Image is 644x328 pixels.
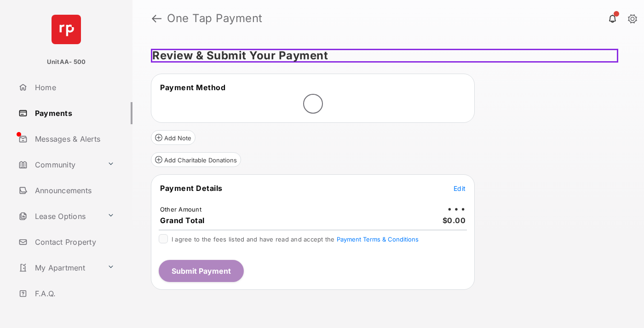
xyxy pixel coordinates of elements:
span: $0.00 [443,216,466,225]
a: Home [15,76,132,98]
a: F.A.Q. [15,282,132,305]
img: svg+xml;base64,PHN2ZyB4bWxucz0iaHR0cDovL3d3dy53My5vcmcvMjAwMC9zdmciIHdpZHRoPSI2NCIgaGVpZ2h0PSI2NC... [52,15,81,44]
span: Payment Method [160,83,225,92]
button: I agree to the fees listed and have read and accept the [337,236,419,243]
span: Payment Details [160,184,223,193]
a: Community [15,154,103,176]
button: Edit [454,184,466,193]
p: UnitAA- 500 [47,58,86,67]
span: Edit [454,184,466,192]
span: Grand Total [160,216,205,225]
button: Add Charitable Donations [151,152,241,167]
td: Other Amount [160,205,202,213]
a: Messages & Alerts [15,128,132,150]
button: Submit Payment [159,260,244,282]
a: Lease Options [15,205,103,227]
a: Announcements [15,179,132,201]
h5: Review & Submit Your Payment [151,49,618,63]
a: My Apartment [15,257,103,279]
a: Contact Property [15,231,132,253]
a: Payments [15,102,132,124]
button: Add Note [151,130,195,145]
span: I agree to the fees listed and have read and accept the [172,236,419,243]
strong: One Tap Payment [167,13,263,24]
